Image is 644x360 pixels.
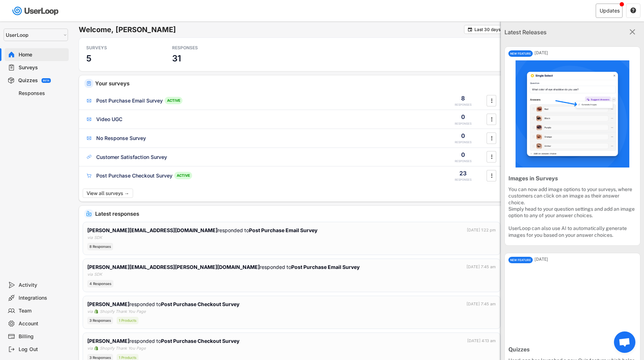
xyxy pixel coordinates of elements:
button:  [488,170,495,181]
div: No Response Survey [96,135,146,142]
div: 0 [461,113,465,121]
div: 4 Responses [87,280,113,287]
div: Open chat [614,331,635,353]
div: Latest responses [95,211,499,216]
div: Updates [600,8,620,13]
div: Post Purchase Email Survey [96,97,163,104]
div: ACTIVE [174,172,192,179]
button:  [488,151,495,162]
div: [DATE] [535,51,640,55]
div: [DATE] [535,257,640,261]
img: IncomingMajor.svg [86,211,92,216]
div: [DATE] 7:45 am [467,264,496,270]
div: RESPONSES [455,122,472,126]
div: responded to [87,337,241,345]
div: Surveys [19,64,66,71]
div: RESPONSES [455,178,472,182]
div: ACTIVE [165,97,182,104]
div: Shopify Thank You Page [100,345,146,351]
div: Images in Surveys [508,175,636,182]
div: via [87,271,93,277]
div: RESPONSES [455,140,472,144]
div: Team [19,307,66,314]
strong: [PERSON_NAME] [87,301,130,307]
div: via [87,235,93,241]
h6: Welcome, [PERSON_NAME] [79,25,464,34]
div: Quizzes [18,77,38,84]
div: SURVEYS [86,45,151,51]
div: NEW FEATURE [508,257,533,263]
button:  [630,7,636,14]
div: 8 Responses [87,243,113,250]
div: Your surveys [95,81,499,86]
h3: 31 [172,53,181,64]
div: NEW FEATURE [508,50,533,57]
strong: [PERSON_NAME][EMAIL_ADDRESS][PERSON_NAME][DOMAIN_NAME] [87,264,260,270]
div: Customer Satisfaction Survey [96,154,167,161]
div: Quizzes [508,346,636,354]
text:  [491,97,492,104]
div: 0 [461,132,465,140]
button:  [488,114,495,125]
div: [DATE] 7:45 am [467,301,496,307]
img: CleanShot%202025-09-23%20at%2017.14.11%402x.png [508,60,636,167]
div: Shopify Thank You Page [100,309,146,315]
div: RESPONSES [455,159,472,163]
div: 3 Responses [87,317,113,324]
div: Video UGC [96,116,122,123]
div: Home [19,51,66,58]
strong: Post Purchase Email Survey [291,264,360,270]
button:  [488,95,495,106]
text:  [491,153,492,160]
div: Activity [19,282,66,289]
text:  [491,134,492,142]
text:  [630,27,635,36]
div: responded to [87,300,241,308]
div: [DATE] 1:22 pm [467,227,496,233]
div: SDK [94,271,102,277]
button:  [628,27,637,37]
strong: Post Purchase Checkout Survey [161,338,239,344]
text:  [491,115,492,123]
strong: Post Purchase Email Survey [249,227,317,233]
text:  [468,27,472,32]
text:  [491,172,492,179]
div: responded to [87,263,360,271]
div: RESPONSES [455,103,472,107]
img: 1156660_ecommerce_logo_shopify_icon%20%281%29.png [94,346,98,350]
div: Integrations [19,295,66,301]
div: 8 [461,94,465,102]
div: Post Purchase Checkout Survey [96,172,172,179]
div: Log Out [19,346,66,353]
div: You can now add image options to your surveys, where customers can click on an image as their ans... [508,186,636,238]
h3: 5 [86,53,92,64]
img: 1156660_ecommerce_logo_shopify_icon%20%281%29.png [94,309,98,314]
div: via [87,345,93,351]
div: Account [19,320,66,327]
div: Billing [19,333,66,340]
img: userloop-logo-01.svg [11,4,61,18]
div: SDK [94,235,102,241]
strong: [PERSON_NAME][EMAIL_ADDRESS][DOMAIN_NAME] [87,227,218,233]
div: responded to [87,226,317,234]
div: via [87,309,93,315]
div: 23 [459,169,467,177]
div: 0 [461,151,465,159]
strong: Post Purchase Checkout Survey [161,301,239,307]
button:  [467,27,473,32]
div: 1 Products [117,317,138,324]
div: RESPONSES [172,45,236,51]
div: Responses [19,90,66,97]
div: [DATE] 4:13 am [467,338,496,344]
button: View all surveys → [83,189,133,198]
div: Latest Releases [504,28,598,36]
div: BETA [43,79,49,82]
text:  [630,7,636,14]
div: Last 30 days [474,27,501,32]
strong: [PERSON_NAME] [87,338,130,344]
button:  [488,133,495,144]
